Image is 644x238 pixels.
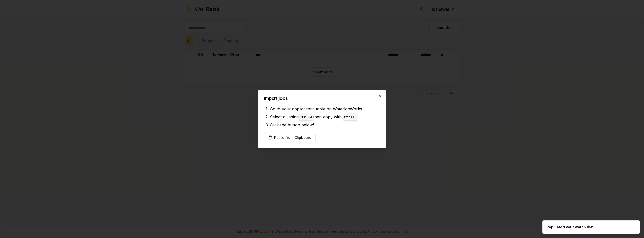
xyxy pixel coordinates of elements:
[264,133,316,142] button: Paste from Clipboard
[344,115,356,119] code: Ctrl+ C
[270,121,380,129] li: Click the button below!
[333,106,362,111] a: WaterlooWorks
[300,115,312,119] code: Ctrl+ A
[270,113,380,121] li: Select all using then copy with
[270,105,380,113] li: Go to your applications table on
[264,96,380,101] h2: Import jobs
